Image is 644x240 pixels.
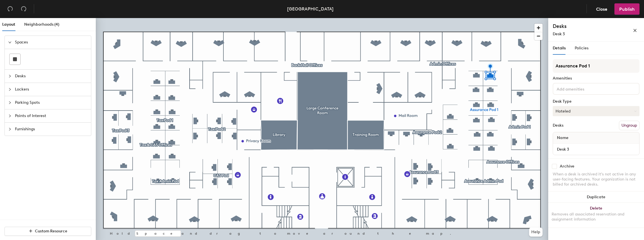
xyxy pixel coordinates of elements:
span: close [633,28,637,32]
button: Redo (⌘ + ⇧ + Z) [18,3,29,15]
span: Lockers [15,83,88,96]
span: collapsed [8,127,12,131]
span: Name [554,133,571,143]
input: Unnamed desk [554,145,638,153]
button: Duplicate [548,191,644,203]
button: Help [529,228,543,237]
span: Details [553,46,566,50]
span: collapsed [8,114,12,118]
button: Ungroup [619,121,639,130]
div: Archive [560,164,574,169]
span: Policies [575,46,589,50]
span: Close [596,6,607,12]
span: collapsed [8,88,12,91]
div: [GEOGRAPHIC_DATA] [287,5,334,12]
span: Custom Resource [35,229,67,234]
button: Close [591,3,612,15]
button: Undo (⌘ + Z) [5,3,16,15]
div: Desks [553,123,563,128]
span: expanded [8,41,12,44]
h4: Desks [553,23,615,30]
div: Removes all associated reservation and assignment information [552,212,641,222]
span: undo [7,6,13,12]
span: Layout [2,22,15,27]
span: Spaces [15,36,88,49]
input: Add amenities [556,85,606,92]
button: DeleteRemoves all associated reservation and assignment information [548,203,644,228]
span: collapsed [8,74,12,78]
button: Custom Resource [5,227,91,236]
span: Publish [619,6,635,12]
span: Points of Interest [15,109,88,122]
div: When a desk is archived it's not active in any user-facing features. Your organization is not bil... [553,172,639,187]
button: Publish [614,3,639,15]
span: Parking Spots [15,96,88,109]
span: Desks [15,70,88,83]
div: Amenities [553,76,639,81]
div: Desk Type [553,99,639,104]
span: collapsed [8,101,12,104]
span: Furnishings [15,123,88,136]
span: Desk 3 [553,32,565,36]
span: Neighborhoods (4) [24,22,59,27]
button: Hoteled [553,106,639,116]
